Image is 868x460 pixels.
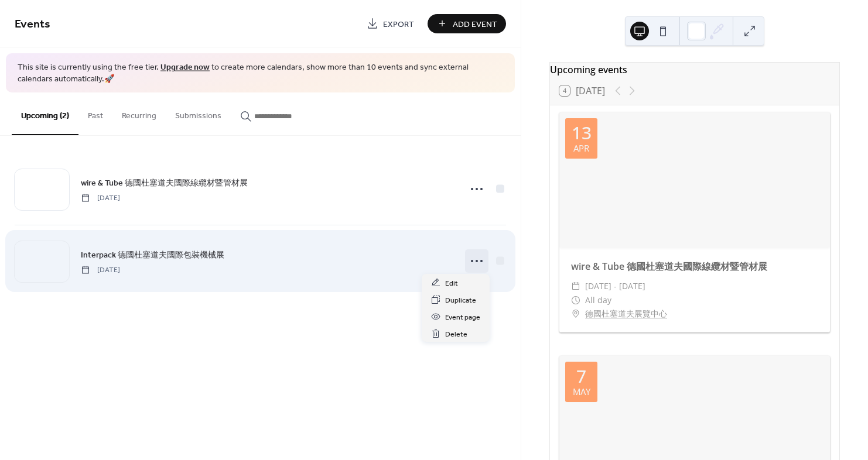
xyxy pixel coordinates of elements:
span: [DATE] [81,265,120,275]
button: Past [78,92,112,134]
span: Add Event [453,18,497,30]
button: Add Event [428,14,506,33]
span: [DATE] - [DATE] [585,279,645,293]
span: Edit [445,277,458,290]
div: Upcoming events [550,63,839,77]
div: ​ [571,293,580,307]
div: ​ [571,279,580,293]
span: Events [15,13,50,36]
button: Submissions [166,92,231,134]
div: ​ [571,307,580,321]
span: Interpack 德國杜塞道夫國際包裝機械展 [81,249,224,261]
button: Upcoming (2) [12,92,78,135]
a: wire & Tube 德國杜塞道夫國際線纜材暨管材展 [81,176,248,190]
span: [DATE] [81,193,120,203]
span: Event page [445,311,480,324]
div: May [573,387,590,396]
span: All day [585,293,611,307]
div: Apr [573,144,589,153]
button: Recurring [112,92,166,134]
span: Duplicate [445,294,476,307]
a: 德國杜塞道夫展覽中心 [585,307,667,321]
a: Export [358,14,423,33]
div: 7 [576,368,586,385]
div: 13 [572,124,592,142]
span: This site is currently using the free tier. to create more calendars, show more than 10 events an... [18,62,503,85]
div: wire & Tube 德國杜塞道夫國際線纜材暨管材展 [559,259,830,273]
span: Delete [445,328,467,341]
a: Upgrade now [160,60,210,75]
span: Export [383,18,414,30]
a: Interpack 德國杜塞道夫國際包裝機械展 [81,248,224,262]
